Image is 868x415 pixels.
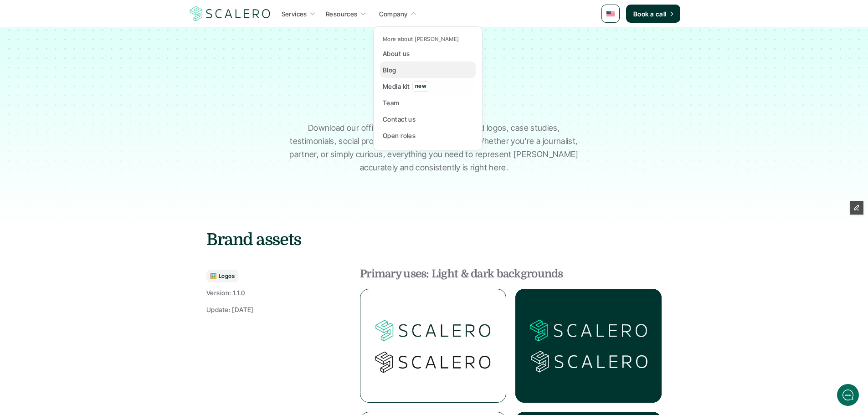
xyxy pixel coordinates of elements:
span: We run on Gist [76,318,115,324]
p: Company [379,9,408,19]
p: Team [383,98,400,108]
a: Blog [380,61,476,78]
p: Blog [383,65,396,75]
strong: Primary uses: Light & dark backgrounds [360,267,563,280]
button: Edit Framer Content [850,201,863,215]
a: Scalero company logo [188,5,272,22]
a: Team [380,94,476,111]
h1: Hi! Welcome to [GEOGRAPHIC_DATA]. [14,44,169,59]
p: Version: 1.1.0 [206,288,245,297]
a: Contact us [380,111,476,127]
a: About us [380,45,476,61]
p: Book a call [633,9,667,19]
p: More about [PERSON_NAME] [383,36,459,42]
iframe: gist-messenger-bubble-iframe [837,384,859,406]
button: New conversation [14,121,168,139]
p: Resources [326,9,358,19]
p: Download our official media kit. Inside, you’ll find logos, case studies, testimonials, social pr... [286,122,582,174]
a: Open roles [380,127,476,143]
a: Media kitnew [380,78,476,94]
h3: Brand assets [206,229,662,251]
p: About us [383,49,410,58]
a: Book a call [626,5,680,23]
p: Media kit [383,82,410,91]
p: new [415,83,426,89]
img: Scalero company logo [188,5,272,22]
h1: Media kit [275,82,594,113]
h2: Let us know if we can help with lifecycle marketing. [14,61,169,104]
p: Open roles [383,131,416,140]
p: Services [282,9,307,19]
p: Contact us [383,114,416,124]
p: Update: [DATE] [206,305,254,314]
span: New conversation [59,126,109,133]
p: 🖼️ Logos [210,273,235,279]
